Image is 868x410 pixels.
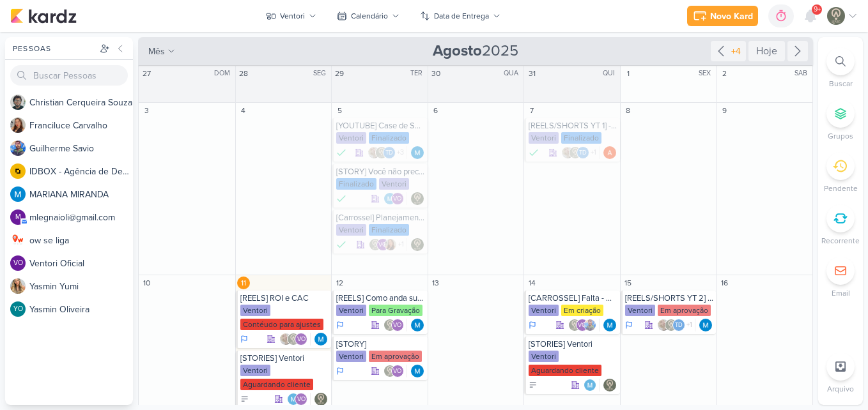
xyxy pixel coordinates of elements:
[584,379,596,391] img: MARIANA MIRANDA
[336,366,344,376] div: Em Andamento
[622,277,635,289] div: 15
[603,379,616,391] img: Leviê Agência de Marketing Digital
[369,238,407,251] div: Colaboradores: Leviê Agência de Marketing Digital, Ventori Oficial, Franciluce Carvalho, Guilherm...
[529,146,539,159] div: Done
[336,224,366,236] div: Ventori
[10,186,26,202] img: MARIANA MIRANDA
[824,183,858,194] p: Pendente
[529,305,559,316] div: Ventori
[314,393,327,406] div: Responsável: Leviê Agência de Marketing Digital
[625,293,714,303] div: [REELS/SHORTS YT 2] - Case de Sucesso
[411,319,424,331] div: Responsável: MARIANA MIRANDA
[13,306,23,313] p: YO
[391,319,404,331] div: Ventori Oficial
[385,150,393,156] p: Td
[384,365,407,377] div: Colaboradores: Leviê Agência de Marketing Digital, Ventori Oficial
[13,260,23,267] p: VO
[384,192,407,205] div: Colaboradores: MARIANA MIRANDA, Ventori Oficial
[430,277,442,289] div: 13
[279,333,292,345] img: Sarah Violante
[827,383,854,395] p: Arquivo
[561,146,600,159] div: Colaboradores: Sarah Violante, Leviê Agência de Marketing Digital, Thais de carvalho, Ventori Ofi...
[376,238,389,251] div: Ventori Oficial
[140,104,153,117] div: 3
[279,333,311,345] div: Colaboradores: Sarah Violante, Leviê Agência de Marketing Digital, Ventori Oficial
[657,319,695,331] div: Colaboradores: Sarah Violante, Leviê Agência de Marketing Digital, Thais de carvalho, Ventori Ofi...
[411,319,424,331] img: MARIANA MIRANDA
[603,379,616,391] div: Responsável: Leviê Agência de Marketing Digital
[10,8,77,24] img: kardz.app
[433,41,518,61] span: 2025
[240,353,329,363] div: [STORIES] Ventori
[397,239,404,250] span: +1
[10,65,128,86] input: Buscar Pessoas
[748,41,785,61] div: Hoje
[622,104,635,117] div: 8
[369,305,422,316] div: Para Gravação
[295,393,307,406] div: Ventori Oficial
[214,68,234,79] div: DOM
[391,192,404,205] div: Ventori Oficial
[603,319,616,331] img: MARIANA MIRANDA
[568,319,581,331] img: Leviê Agência de Marketing Digital
[336,351,366,362] div: Ventori
[240,379,313,390] div: Aguardando cliente
[336,238,346,251] div: Finalizado
[828,130,853,142] p: Grupos
[393,196,401,202] p: VO
[384,365,396,377] img: Leviê Agência de Marketing Digital
[237,67,250,80] div: 28
[384,319,396,331] img: Leviê Agência de Marketing Digital
[237,104,250,117] div: 4
[384,238,397,251] img: Franciluce Carvalho
[336,146,346,159] div: Finalizado
[29,96,133,109] div: C h r i s t i a n C e r q u e i r a S o u z a
[579,150,587,156] p: Td
[297,337,306,343] p: VO
[821,235,860,247] p: Recorrente
[240,395,249,404] div: A Fazer
[568,319,600,331] div: Colaboradores: Leviê Agência de Marketing Digital, Ventori Oficial, Guilherme Savio
[29,188,133,201] div: M A R I A N A M I R A N D A
[430,67,442,80] div: 30
[411,365,424,377] img: MARIANA MIRANDA
[369,351,422,362] div: Em aprovação
[369,238,382,251] img: Leviê Agência de Marketing Digital
[393,323,401,329] p: VO
[314,333,327,345] div: Responsável: MARIANA MIRANDA
[411,365,424,377] div: Responsável: MARIANA MIRANDA
[569,146,582,159] img: Leviê Agência de Marketing Digital
[699,68,715,79] div: SEX
[829,78,853,89] p: Buscar
[10,255,26,271] div: Ventori Oficial
[687,6,758,26] button: Novo Kard
[140,277,153,289] div: 10
[576,319,589,331] div: Ventori Oficial
[529,351,559,362] div: Ventori
[529,121,617,131] div: [REELS/SHORTS YT 1] - Case de Sucesso
[10,95,26,110] img: Christian Cerqueira Souza
[685,320,692,330] span: +1
[29,257,133,270] div: V e n t o r i O f i c i a l
[333,67,346,80] div: 29
[148,45,165,58] span: mês
[10,209,26,225] div: mlegnaioli@gmail.com
[699,319,712,331] img: MARIANA MIRANDA
[411,146,424,159] img: MARIANA MIRANDA
[577,146,589,159] div: Thais de carvalho
[658,305,711,316] div: Em aprovação
[237,277,250,289] div: 11
[529,381,538,390] div: A Fazer
[314,393,327,406] img: Leviê Agência de Marketing Digital
[379,178,409,190] div: Ventori
[411,192,424,205] img: Leviê Agência de Marketing Digital
[561,146,574,159] img: Sarah Violante
[818,47,863,89] li: Ctrl + F
[375,146,388,159] img: Leviê Agência de Marketing Digital
[10,118,26,133] img: Franciluce Carvalho
[336,132,366,144] div: Ventori
[314,333,327,345] img: MARIANA MIRANDA
[525,104,538,117] div: 7
[603,68,619,79] div: QUI
[240,365,270,376] div: Ventori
